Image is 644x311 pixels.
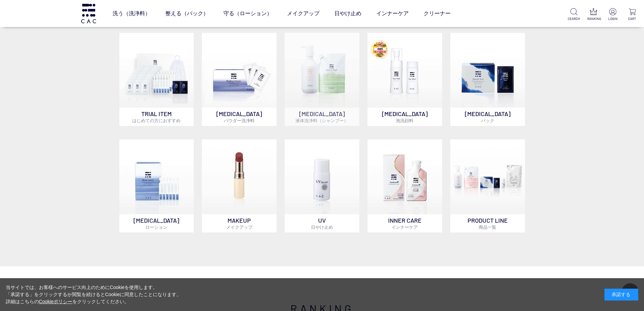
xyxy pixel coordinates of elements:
[424,4,451,23] a: クリーナー
[165,4,209,23] a: 整える（パック）
[606,16,619,21] p: LOGIN
[295,118,348,123] span: 液体洗浄料（シャンプー）
[367,33,442,126] a: 泡洗顔料 [MEDICAL_DATA]泡洗顔料
[450,33,525,126] a: [MEDICAL_DATA]パック
[39,299,73,304] a: Cookieポリシー
[285,139,359,232] a: UV日やけ止め
[285,214,359,232] p: UV
[119,33,194,126] a: トライアルセット TRIAL ITEMはじめての方におすすめ
[202,33,277,126] a: [MEDICAL_DATA]パウダー洗浄料
[202,108,277,126] p: [MEDICAL_DATA]
[481,118,494,123] span: パック
[119,108,194,126] p: TRIAL ITEM
[376,4,409,23] a: インナーケア
[367,214,442,232] p: INNER CARE
[80,4,97,23] img: logo
[285,33,359,126] a: [MEDICAL_DATA]液体洗浄料（シャンプー）
[396,118,413,123] span: 泡洗顔料
[367,108,442,126] p: [MEDICAL_DATA]
[367,139,442,214] img: インナーケア
[626,16,639,21] p: CART
[285,108,359,126] p: [MEDICAL_DATA]
[223,4,272,23] a: 守る（ローション）
[587,8,600,21] a: RANKING
[132,118,181,123] span: はじめての方におすすめ
[626,8,639,21] a: CART
[568,8,580,21] a: SEARCH
[450,214,525,232] p: PRODUCT LINE
[119,214,194,232] p: [MEDICAL_DATA]
[311,224,333,230] span: 日やけ止め
[604,289,638,301] div: 承諾する
[145,224,167,230] span: ローション
[202,139,277,232] a: MAKEUPメイクアップ
[450,139,525,232] a: PRODUCT LINE商品一覧
[287,4,319,23] a: メイクアップ
[119,139,194,232] a: [MEDICAL_DATA]ローション
[450,108,525,126] p: [MEDICAL_DATA]
[224,118,255,123] span: パウダー洗浄料
[367,33,442,108] img: 泡洗顔料
[334,4,361,23] a: 日やけ止め
[587,16,600,21] p: RANKING
[479,224,496,230] span: 商品一覧
[367,139,442,232] a: インナーケア INNER CAREインナーケア
[226,224,253,230] span: メイクアップ
[606,8,619,21] a: LOGIN
[119,33,194,108] img: トライアルセット
[113,4,150,23] a: 洗う（洗浄料）
[6,284,182,305] div: 当サイトでは、お客様へのサービス向上のためにCookieを使用します。 「承諾する」をクリックするか閲覧を続けるとCookieに同意したことになります。 詳細はこちらの をクリックしてください。
[202,214,277,232] p: MAKEUP
[568,16,580,21] p: SEARCH
[391,224,418,230] span: インナーケア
